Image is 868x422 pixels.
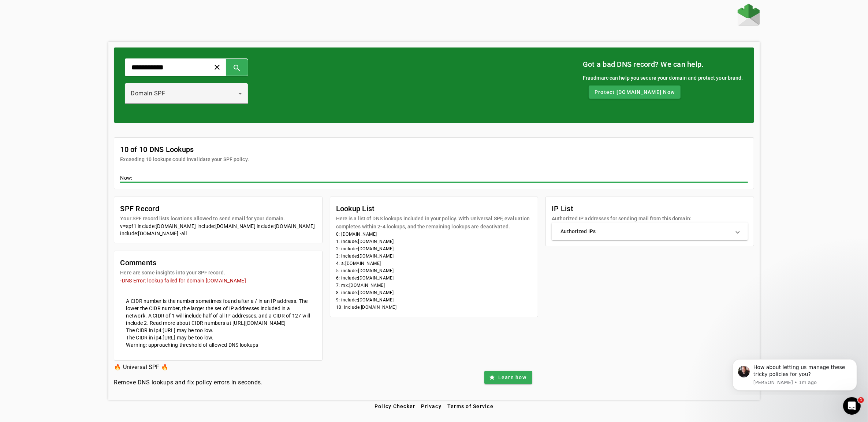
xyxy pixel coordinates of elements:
[120,292,316,327] mat-card-content: A CIDR number is the number sometimes found after a / in an IP address. The lower the CIDR number...
[738,4,760,27] a: Home
[336,214,532,231] mat-card-subtitle: Here is a list of DNS lookups included in your policy. With Universal SPF, evaluation completes w...
[444,400,496,413] button: Terms of Service
[336,238,532,245] li: 1: include:[DOMAIN_NAME]
[583,58,743,70] mat-card-title: Got a bad DNS record? We can help.
[738,4,760,26] img: Fraudmarc Logo
[418,400,444,413] button: Privacy
[589,85,681,99] button: Protect [DOMAIN_NAME] Now
[336,274,532,282] li: 6: include:[DOMAIN_NAME]
[336,245,532,252] li: 2: include:[DOMAIN_NAME]
[375,403,416,409] span: Policy Checker
[120,174,748,183] div: Now:
[120,341,316,354] mat-card-content: Warning: approaching threshold of allowed DNS lookups
[120,203,285,214] mat-card-title: SPF Record
[552,223,748,240] mat-expansion-panel-header: Authorized IPs
[120,223,316,237] div: v=spf1 include:[DOMAIN_NAME] include:[DOMAIN_NAME] include:[DOMAIN_NAME] include:[DOMAIN_NAME] -all
[120,144,249,155] mat-card-title: 10 of 10 DNS Lookups
[120,214,285,223] mat-card-subtitle: Your SPF record lists locations allowed to send email for your domain.
[120,269,225,277] mat-card-subtitle: Here are some insights into your SPF record.
[114,378,262,387] h4: Remove DNS lookups and fix policy errors in seconds.
[843,397,861,415] iframe: Intercom live chat
[858,397,864,403] span: 1
[498,374,526,381] span: Learn how
[131,90,165,97] span: Domain SPF
[120,327,316,334] mat-card-content: The CIDR in ip4:[URL] may be too low.
[336,231,532,238] li: 0: [DOMAIN_NAME]
[336,304,532,311] li: 10: include:[DOMAIN_NAME]
[336,252,532,260] li: 3: include:[DOMAIN_NAME]
[560,228,730,235] mat-panel-title: Authorized IPs
[447,403,493,409] span: Terms of Service
[372,400,418,413] button: Policy Checker
[484,371,532,384] button: Learn how
[114,362,262,372] h3: 🔥 Universal SPF 🔥
[336,282,532,289] li: 7: mx:[DOMAIN_NAME]
[336,296,532,304] li: 9: include:[DOMAIN_NAME]
[336,289,532,296] li: 8: include:[DOMAIN_NAME]
[421,403,442,409] span: Privacy
[336,203,532,214] mat-card-title: Lookup List
[336,260,532,267] li: 4: a:[DOMAIN_NAME]
[120,277,316,284] mat-error: -DNS Error: lookup failed for domain [DOMAIN_NAME]
[583,74,743,82] div: Fraudmarc can help you secure your domain and protect your brand.
[120,155,249,163] mat-card-subtitle: Exceeding 10 lookups could invalidate your SPF policy.
[120,334,316,341] mat-card-content: The CIDR in ip4:[URL] may be too low.
[552,203,692,214] mat-card-title: IP List
[722,352,868,395] iframe: Intercom notifications message
[595,88,675,96] span: Protect [DOMAIN_NAME] Now
[120,257,225,269] mat-card-title: Comments
[552,214,692,223] mat-card-subtitle: Authorized IP addresses for sending mail from this domain:
[336,267,532,274] li: 5: include:[DOMAIN_NAME]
